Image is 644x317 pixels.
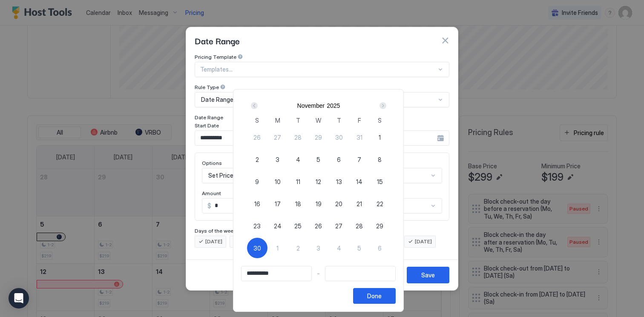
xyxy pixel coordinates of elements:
span: 6 [337,155,341,164]
span: S [255,116,259,125]
button: 3 [308,238,329,258]
button: 12 [308,171,329,192]
span: 5 [316,155,320,164]
span: 17 [275,199,281,208]
span: 1 [379,133,381,142]
span: T [337,116,341,125]
button: 2 [247,149,267,170]
button: 30 [247,238,267,258]
span: 3 [316,244,320,253]
span: 22 [377,199,383,208]
input: Input Field [241,266,311,281]
button: Prev [249,101,261,111]
span: 30 [253,244,261,253]
button: November [297,102,325,109]
button: 6 [329,149,349,170]
button: 16 [247,193,267,214]
button: 30 [329,127,349,147]
span: W [316,116,321,125]
button: 19 [308,193,329,214]
button: 20 [329,193,349,214]
button: 7 [349,149,370,170]
button: 27 [267,127,288,147]
button: 1 [370,127,390,147]
button: 26 [308,216,329,236]
span: 14 [356,177,362,186]
button: 23 [247,216,267,236]
span: 20 [335,199,342,208]
button: 13 [329,171,349,192]
span: 11 [296,177,300,186]
span: 23 [253,222,261,231]
button: 8 [370,149,390,170]
span: 3 [276,155,279,164]
span: 10 [275,177,281,186]
div: Done [367,291,382,300]
span: 26 [253,133,261,142]
span: 31 [356,133,362,142]
button: 14 [349,171,370,192]
span: 27 [274,133,281,142]
span: 2 [296,244,300,253]
span: 12 [316,177,321,186]
button: 5 [349,238,370,258]
button: 24 [267,216,288,236]
button: 29 [308,127,329,147]
button: 21 [349,193,370,214]
button: 6 [370,238,390,258]
span: 26 [315,222,322,231]
button: 9 [247,171,267,192]
span: 5 [357,244,361,253]
input: Input Field [325,266,395,281]
button: 17 [267,193,288,214]
span: 16 [254,199,260,208]
span: T [296,116,300,125]
span: 9 [255,177,259,186]
span: M [275,116,280,125]
span: 8 [378,155,382,164]
button: 31 [349,127,370,147]
button: Done [353,288,396,304]
button: 26 [247,127,267,147]
button: 29 [370,216,390,236]
span: S [378,116,382,125]
span: 1 [276,244,279,253]
button: 18 [288,193,308,214]
span: 6 [378,244,382,253]
button: 15 [370,171,390,192]
button: 22 [370,193,390,214]
button: 28 [288,127,308,147]
button: 1 [267,238,288,258]
span: 18 [295,199,301,208]
span: 24 [274,222,282,231]
span: F [358,116,361,125]
div: Open Intercom Messenger [9,288,29,308]
button: 11 [288,171,308,192]
span: 25 [294,222,302,231]
button: 27 [329,216,349,236]
span: 29 [315,133,322,142]
span: 21 [356,199,362,208]
button: 2025 [327,102,340,109]
button: 10 [267,171,288,192]
button: 2 [288,238,308,258]
button: 3 [267,149,288,170]
button: Next [377,101,388,111]
span: 4 [337,244,341,253]
span: 29 [376,222,383,231]
span: 4 [296,155,300,164]
span: 13 [336,177,342,186]
button: 4 [288,149,308,170]
span: 27 [335,222,342,231]
span: 28 [356,222,363,231]
span: 28 [294,133,302,142]
button: 4 [329,238,349,258]
span: 15 [377,177,383,186]
span: 2 [256,155,259,164]
span: 7 [357,155,361,164]
button: 5 [308,149,329,170]
span: 19 [316,199,322,208]
span: - [317,270,320,277]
